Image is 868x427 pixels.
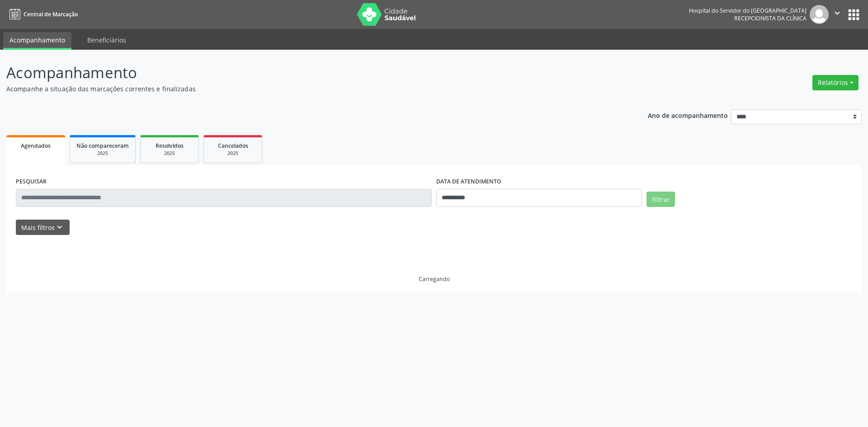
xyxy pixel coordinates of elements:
span: Agendados [21,142,51,150]
button: apps [846,7,862,23]
i: keyboard_arrow_down [55,222,65,232]
span: Central de Marcação [24,10,78,18]
span: Cancelados [218,142,248,150]
span: Resolvidos [156,142,184,150]
button: Filtrar [646,192,675,207]
div: 2025 [147,150,192,157]
div: Carregando [419,275,450,283]
button: Mais filtroskeyboard_arrow_down [16,220,70,235]
a: Central de Marcação [6,7,78,22]
img: img [810,5,829,24]
label: DATA DE ATENDIMENTO [436,175,501,189]
button:  [829,5,846,24]
button: Relatórios [812,75,859,90]
span: Recepcionista da clínica [734,14,807,22]
p: Acompanhe a situação das marcações correntes e finalizadas [6,84,605,94]
span: Não compareceram [76,142,129,150]
div: Hospital do Servidor do [GEOGRAPHIC_DATA] [689,7,807,14]
p: Acompanhamento [6,61,605,84]
i:  [832,8,842,18]
p: Ano de acompanhamento [648,109,728,121]
div: 2025 [210,150,255,157]
a: Beneficiários [81,32,132,48]
label: PESQUISAR [16,175,47,189]
div: 2025 [76,150,129,157]
a: Acompanhamento [3,32,71,50]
